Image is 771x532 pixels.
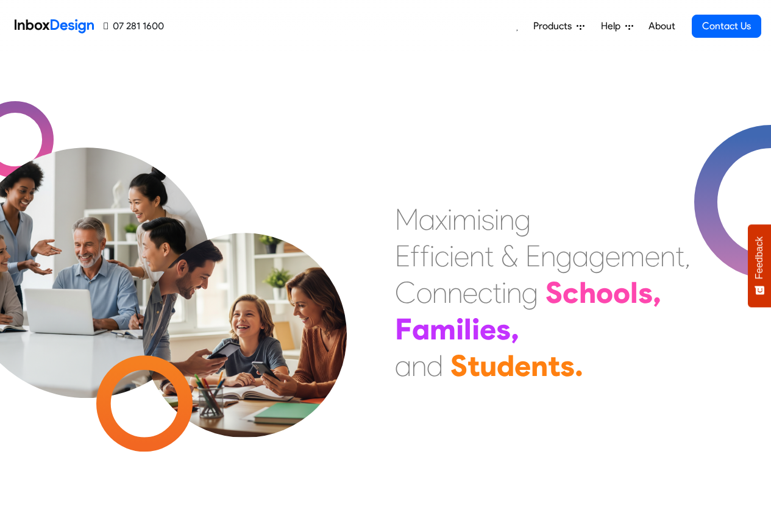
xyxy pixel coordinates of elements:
div: o [613,274,630,311]
div: o [596,274,613,311]
div: n [506,274,522,311]
a: Help [596,14,638,38]
div: Maximising Efficient & Engagement, Connecting Schools, Families, and Students. [395,201,691,384]
div: i [447,201,452,238]
div: t [675,238,684,274]
div: e [605,238,620,274]
div: m [452,201,477,238]
div: m [620,238,645,274]
span: Help [601,19,625,34]
button: Feedback - Show survey [748,224,771,307]
div: l [630,274,638,311]
div: a [572,238,589,274]
div: i [494,201,499,238]
a: Products [528,14,589,38]
a: 07 281 1600 [104,19,164,34]
div: i [477,201,481,238]
div: f [410,238,420,274]
div: o [416,274,432,311]
div: s [481,201,494,238]
div: m [430,311,456,347]
div: , [684,238,691,274]
div: , [511,311,519,347]
div: S [450,347,467,384]
div: i [502,274,506,311]
div: s [560,347,575,384]
div: g [514,201,531,238]
div: & [501,238,518,274]
span: Feedback [754,236,765,279]
div: , [653,274,661,311]
div: e [645,238,660,274]
div: F [395,311,412,347]
div: d [497,347,514,384]
div: d [427,347,443,384]
div: . [575,347,583,384]
div: n [469,238,485,274]
div: c [478,274,492,311]
div: n [531,347,548,384]
div: n [541,238,556,274]
div: S [545,274,563,311]
div: t [485,238,494,274]
div: n [411,347,427,384]
div: n [499,201,514,238]
img: parents_with_child.png [117,182,372,438]
div: n [660,238,675,274]
div: u [480,347,497,384]
div: c [435,238,449,274]
div: t [467,347,480,384]
a: Contact Us [692,15,761,38]
div: n [432,274,447,311]
a: About [645,14,678,38]
div: s [496,311,511,347]
div: s [638,274,653,311]
div: g [556,238,572,274]
div: e [480,311,496,347]
div: l [464,311,472,347]
div: t [548,347,560,384]
div: e [514,347,531,384]
div: i [456,311,464,347]
div: t [492,274,502,311]
div: g [589,238,605,274]
div: c [563,274,579,311]
div: g [522,274,538,311]
div: C [395,274,416,311]
div: e [454,238,469,274]
div: a [419,201,435,238]
div: i [430,238,435,274]
span: Products [533,19,577,34]
div: i [472,311,480,347]
div: a [412,311,430,347]
div: E [525,238,541,274]
div: h [579,274,596,311]
div: M [395,201,419,238]
div: n [447,274,463,311]
div: E [395,238,410,274]
div: x [435,201,447,238]
div: e [463,274,478,311]
div: a [395,347,411,384]
div: i [449,238,454,274]
div: f [420,238,430,274]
